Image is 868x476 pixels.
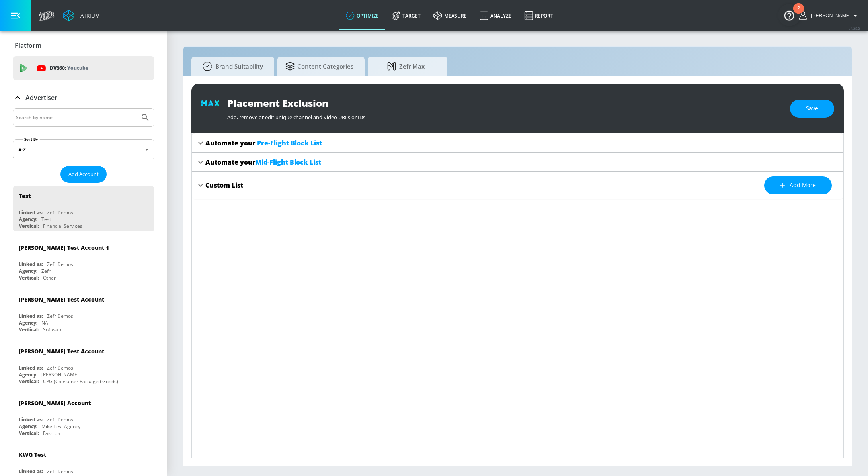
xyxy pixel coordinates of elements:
input: Search by name [16,112,137,123]
div: Linked as: [19,364,43,371]
a: optimize [339,1,385,30]
div: [PERSON_NAME] Test AccountLinked as:Zefr DemosAgency:[PERSON_NAME]Vertical:CPG (Consumer Packaged... [13,341,154,387]
span: Pre-Flight Block List [257,139,322,147]
div: [PERSON_NAME] Test Account 1Linked as:Zefr DemosAgency:ZefrVertical:Other [13,238,154,283]
p: Platform [15,41,41,50]
div: Custom ListAdd more [192,172,843,199]
div: Agency: [19,216,37,223]
button: Save [790,100,834,118]
div: Vertical: [19,223,39,229]
label: Sort By [23,137,40,142]
a: Atrium [63,10,100,22]
div: Automate your [205,139,322,147]
div: [PERSON_NAME] Test AccountLinked as:Zefr DemosAgency:NAVertical:Software [13,290,154,335]
span: login as: rob.greenberg@zefr.com [808,13,850,18]
button: Open Resource Center, 2 new notifications [778,4,800,26]
div: Vertical: [19,326,39,333]
div: Linked as: [19,468,43,475]
span: Brand Suitability [199,57,263,76]
div: Automate your Pre-Flight Block List [192,133,843,153]
div: Test [19,192,31,200]
div: Advertiser [13,86,154,109]
span: Add Account [68,170,99,179]
span: v 4.25.2 [849,26,860,31]
div: Software [43,326,63,333]
div: Automate yourMid-Flight Block List [192,153,843,172]
div: Automate your [205,158,321,167]
div: Vertical: [19,430,39,437]
span: Mid-Flight Block List [256,158,321,167]
div: Agency: [19,423,37,430]
div: Zefr Demos [47,364,73,371]
div: Linked as: [19,261,43,268]
div: Zefr Demos [47,261,73,268]
a: Analyze [473,1,518,30]
div: Zefr Demos [47,313,73,319]
div: DV360: Youtube [13,56,154,80]
div: CPG (Consumer Packaged Goods) [43,378,118,385]
div: Zefr Demos [47,416,73,423]
div: Custom List [205,181,243,190]
div: Vertical: [19,378,39,385]
a: measure [427,1,473,30]
div: Agency: [19,371,37,378]
button: Add more [764,176,832,194]
button: [PERSON_NAME] [799,11,860,20]
div: Test [41,216,51,223]
div: Zefr [41,268,51,274]
div: Agency: [19,268,37,274]
a: Target [385,1,427,30]
div: [PERSON_NAME] [41,371,79,378]
button: Add Account [60,166,107,183]
div: [PERSON_NAME] Test Account 1 [19,244,109,251]
div: Linked as: [19,313,43,319]
span: Content Categories [285,57,353,76]
div: Vertical: [19,274,39,281]
div: Agency: [19,319,37,326]
div: A-Z [13,139,154,159]
div: Platform [13,34,154,57]
div: Linked as: [19,416,43,423]
div: NA [41,319,48,326]
div: Atrium [77,12,100,19]
div: [PERSON_NAME] Test Account [19,296,104,303]
div: Linked as: [19,209,43,216]
div: Mike Test Agency [41,423,80,430]
div: [PERSON_NAME] AccountLinked as:Zefr DemosAgency:Mike Test AgencyVertical:Fashion [13,393,154,439]
div: Fashion [43,430,60,437]
div: Zefr Demos [47,468,73,475]
span: Save [806,104,818,114]
span: Add more [780,180,816,190]
div: Placement Exclusion [227,96,782,110]
div: Add, remove or edit unique channel and Video URLs or IDs [227,110,782,121]
div: TestLinked as:Zefr DemosAgency:TestVertical:Financial Services [13,186,154,231]
div: Financial Services [43,223,82,229]
a: Report [518,1,560,30]
div: Other [43,274,56,281]
div: KWG Test [19,451,46,458]
p: Youtube [67,64,88,72]
div: Zefr Demos [47,209,73,216]
span: Zefr Max [376,57,436,76]
div: [PERSON_NAME] Account [19,399,91,407]
div: [PERSON_NAME] Test Account [19,347,104,355]
p: Advertiser [25,93,57,102]
div: 2 [797,8,800,19]
p: DV360: [50,64,88,72]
